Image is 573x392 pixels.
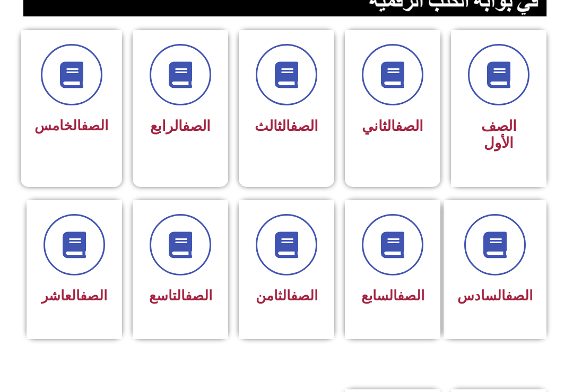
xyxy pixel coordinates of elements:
[290,118,318,135] a: الصف
[255,118,318,135] span: الثالث
[506,288,533,304] a: الصف
[81,118,108,133] a: الصف
[395,118,423,135] a: الصف
[481,118,517,152] span: الصف الأول
[457,288,533,304] span: السادس
[185,288,212,304] a: الصف
[291,288,318,304] a: الصف
[362,118,423,135] span: الثاني
[183,118,211,135] a: الصف
[150,118,211,135] span: الرابع
[397,288,424,304] a: الصف
[361,288,424,304] span: السابع
[149,288,212,304] span: التاسع
[34,118,108,133] span: الخامس
[256,288,318,304] span: الثامن
[80,288,107,304] a: الصف
[41,288,107,304] span: العاشر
